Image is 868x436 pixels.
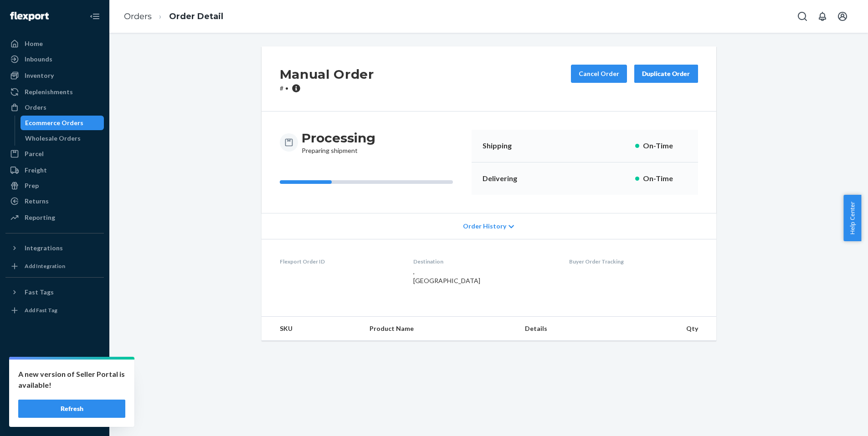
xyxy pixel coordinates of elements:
button: Open account menu [833,7,852,25]
div: Duplicate Order [642,69,690,78]
div: Inbounds [25,55,52,64]
button: Duplicate Order [634,65,698,83]
div: Returns [25,197,49,206]
dt: Destination [413,258,555,265]
div: Integrations [25,243,63,253]
a: Inventory [5,68,104,83]
p: # [280,84,374,93]
dt: Flexport Order ID [280,258,399,265]
p: On-Time [643,173,687,184]
img: Flexport logo [10,12,49,21]
span: , [GEOGRAPHIC_DATA] [413,268,480,284]
a: Reporting [5,210,104,225]
a: Inbounds [5,52,104,66]
div: Inventory [25,71,54,80]
a: Orders [5,100,104,115]
div: Freight [25,166,47,175]
a: Home [5,36,104,51]
a: Orders [124,11,152,21]
p: On-Time [643,141,687,151]
h2: Manual Order [280,65,374,84]
div: Home [25,39,43,48]
div: Replenishments [25,87,73,96]
a: Parcel [5,147,104,161]
button: Give Feedback [5,411,104,425]
a: Freight [5,163,104,177]
div: Orders [25,103,46,112]
button: Help Center [843,195,861,241]
button: Fast Tags [5,285,104,299]
a: Settings [5,364,104,379]
div: Add Fast Tag [25,306,57,314]
div: Fast Tags [25,288,54,297]
button: Cancel Order [571,65,627,83]
button: Open notifications [813,7,832,25]
ol: breadcrumbs [117,3,231,30]
p: A new version of Seller Portal is available! [18,369,125,390]
dt: Buyer Order Tracking [569,258,698,265]
button: Open Search Box [793,7,812,25]
div: Parcel [25,149,44,158]
th: Product Name [362,317,517,341]
div: Add Integration [25,262,65,270]
div: Ecommerce Orders [25,118,83,127]
div: Preparing shipment [302,130,375,155]
th: Details [518,317,618,341]
a: Replenishments [5,85,104,99]
a: Order Detail [169,11,223,21]
a: Add Fast Tag [5,303,104,318]
div: Reporting [25,213,55,222]
p: Shipping [483,141,534,151]
button: Close Navigation [86,7,104,25]
button: Refresh [18,400,125,418]
div: Prep [25,181,39,190]
button: Integrations [5,241,104,255]
th: SKU [262,317,363,341]
a: Prep [5,178,104,193]
a: Talk to Support [5,380,104,394]
a: Ecommerce Orders [21,116,104,130]
span: Order History [463,222,506,231]
span: • [285,84,288,92]
th: Qty [617,317,716,341]
a: Add Integration [5,259,104,274]
div: Wholesale Orders [25,134,81,143]
h3: Processing [302,130,375,146]
a: Returns [5,194,104,208]
a: Help Center [5,395,104,410]
a: Wholesale Orders [21,131,104,146]
p: Delivering [483,173,534,184]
